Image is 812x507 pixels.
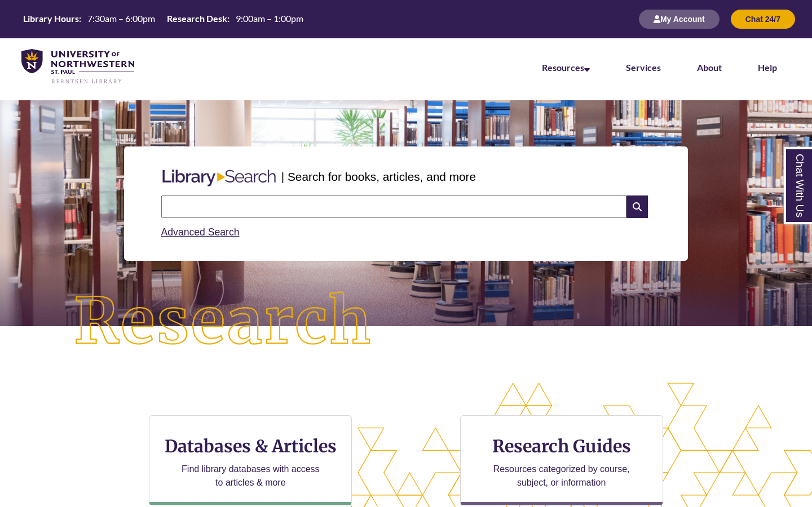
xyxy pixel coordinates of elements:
a: Research Guides Resources categorized by course, subject, or information [460,415,663,505]
button: My Account [639,10,720,29]
h3: Research Guides [470,435,654,457]
a: Hours Today [19,12,308,26]
img: Libary Search [157,165,281,191]
i: Search [626,195,648,218]
img: Research [41,259,406,385]
img: UNWSP Library Logo [21,49,134,84]
th: Research Desk: [162,12,231,25]
a: Databases & Articles Find library databases with access to articles & more [149,415,352,505]
span: 9:00am – 1:00pm [236,13,303,24]
a: Advanced Search [161,226,240,238]
p: Find library databases with access to articles & more [177,462,324,490]
th: Library Hours: [19,12,83,25]
a: Help [758,62,777,73]
span: 7:30am – 6:00pm [87,13,155,24]
a: Chat 24/7 [731,14,795,24]
p: | Search for books, articles, and more [281,168,476,185]
a: Resources [542,62,590,73]
h3: Databases & Articles [158,435,342,457]
a: Services [626,62,661,73]
p: Resources categorized by course, subject, or information [488,462,635,490]
a: My Account [639,14,720,24]
a: About [697,62,722,73]
button: Chat 24/7 [731,10,795,29]
table: Hours Today [19,12,308,25]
